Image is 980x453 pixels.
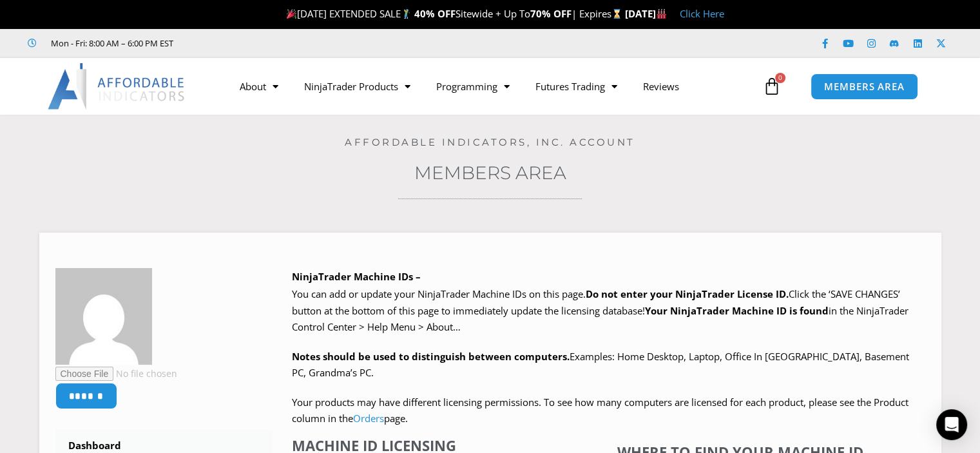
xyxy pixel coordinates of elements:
img: 3e961ded3c57598c38b75bad42f30339efeb9c3e633a926747af0a11817a7dee [55,268,152,365]
strong: 70% OFF [530,7,572,20]
img: 🏭 [657,9,666,19]
span: Examples: Home Desktop, Laptop, Office In [GEOGRAPHIC_DATA], Basement PC, Grandma’s PC. [292,350,909,380]
strong: Your NinjaTrader Machine ID is found [645,304,829,317]
span: [DATE] EXTENDED SALE Sitewide + Up To | Expires [283,7,625,20]
div: Open Intercom Messenger [936,409,967,440]
iframe: Customer reviews powered by Trustpilot [191,37,385,50]
a: Click Here [680,7,724,20]
a: NinjaTrader Products [291,72,423,101]
a: About [227,72,291,101]
a: Orders [353,412,384,425]
a: MEMBERS AREA [811,73,918,100]
img: LogoAI | Affordable Indicators – NinjaTrader [48,63,186,110]
a: 0 [744,68,800,105]
span: Click the ‘SAVE CHANGES’ button at the bottom of this page to immediately update the licensing da... [292,287,908,333]
a: Futures Trading [523,72,630,101]
span: MEMBERS AREA [824,82,905,92]
strong: Notes should be used to distinguish between computers. [292,350,570,363]
strong: [DATE] [625,7,667,20]
span: Mon - Fri: 8:00 AM – 6:00 PM EST [48,35,173,51]
a: Members Area [414,162,566,184]
a: Programming [423,72,523,101]
span: You can add or update your NinjaTrader Machine IDs on this page. [292,287,586,300]
b: NinjaTrader Machine IDs – [292,270,421,283]
img: ⌛ [612,9,622,19]
b: Do not enter your NinjaTrader License ID. [586,287,789,300]
span: Your products may have different licensing permissions. To see how many computers are licensed fo... [292,396,908,425]
strong: 40% OFF [414,7,456,20]
a: Reviews [630,72,692,101]
img: 🎉 [287,9,296,19]
a: Affordable Indicators, Inc. Account [345,136,635,148]
span: 0 [775,73,785,83]
img: 🏌️‍♂️ [401,9,411,19]
nav: Menu [227,72,760,101]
